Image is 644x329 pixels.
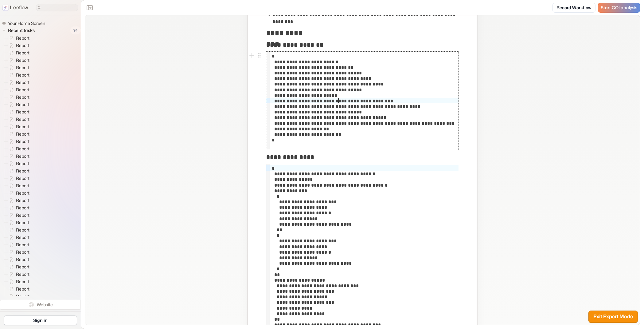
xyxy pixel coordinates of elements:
a: Report [4,278,32,285]
a: Report [4,256,32,263]
a: Report [4,34,32,42]
button: Open block menu [256,52,263,59]
span: Report [15,197,31,204]
button: Recent tasks [2,27,37,34]
span: Report [15,293,31,299]
span: Report [15,72,31,78]
p: freeflow [10,4,28,11]
a: Report [4,189,32,197]
span: Report [15,146,31,152]
a: Report [4,101,32,108]
a: Report [4,204,32,212]
a: Report [4,234,32,241]
span: Report [15,87,31,93]
span: Recent tasks [7,27,37,34]
span: 74 [70,26,81,34]
a: Report [4,79,32,86]
a: Start COI analysis [598,3,640,13]
span: Report [15,138,31,145]
a: Report [4,57,32,64]
a: Report [4,108,32,116]
a: Report [4,138,32,145]
a: Your Home Screen [2,20,48,26]
span: Report [15,101,31,108]
a: Report [4,263,32,271]
span: Report [15,124,31,130]
span: Report [15,205,31,211]
button: Add block [248,52,256,59]
span: Report [15,109,31,115]
a: Report [4,160,32,167]
span: Report [15,57,31,63]
span: Report [15,50,31,56]
span: Report [15,153,31,159]
span: Report [15,264,31,270]
a: Report [4,167,32,175]
a: Report [4,116,32,123]
span: Report [15,183,31,189]
button: Close the sidebar [85,3,95,13]
a: Report [4,248,32,256]
a: freeflow [2,4,28,11]
button: Exit Expert Mode [588,311,638,323]
a: Report [4,130,32,138]
span: Report [15,175,31,181]
span: Report [15,168,31,174]
a: Report [4,153,32,160]
a: Report [4,226,32,234]
span: Report [15,227,31,233]
a: Report [4,271,32,278]
a: Record Workflow [552,3,595,13]
span: Your Home Screen [7,20,47,26]
span: Report [15,79,31,85]
a: Sign in [4,315,77,325]
span: Report [15,286,31,292]
span: Report [15,249,31,255]
a: Report [4,197,32,204]
a: Report [4,219,32,226]
span: Report [15,234,31,240]
span: Report [15,212,31,218]
a: Report [4,42,32,49]
a: Report [4,49,32,57]
a: Report [4,175,32,182]
span: Report [15,116,31,122]
a: Report [4,93,32,101]
span: Report [15,190,31,196]
a: Report [4,71,32,79]
a: Report [4,86,32,93]
a: Report [4,285,32,293]
a: Report [4,64,32,71]
span: Report [15,42,31,49]
a: Report [4,293,32,300]
span: Start COI analysis [601,5,637,10]
span: Report [15,35,31,41]
span: Report [15,161,31,167]
a: Report [4,182,32,189]
a: Report [4,145,32,153]
a: Report [4,212,32,219]
span: Report [15,94,31,100]
span: Report [15,256,31,263]
span: Report [15,65,31,71]
a: Report [4,123,32,130]
span: Report [15,220,31,226]
a: Report [4,241,32,248]
span: Report [15,242,31,248]
span: Report [15,279,31,285]
span: Report [15,271,31,277]
span: Report [15,131,31,137]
